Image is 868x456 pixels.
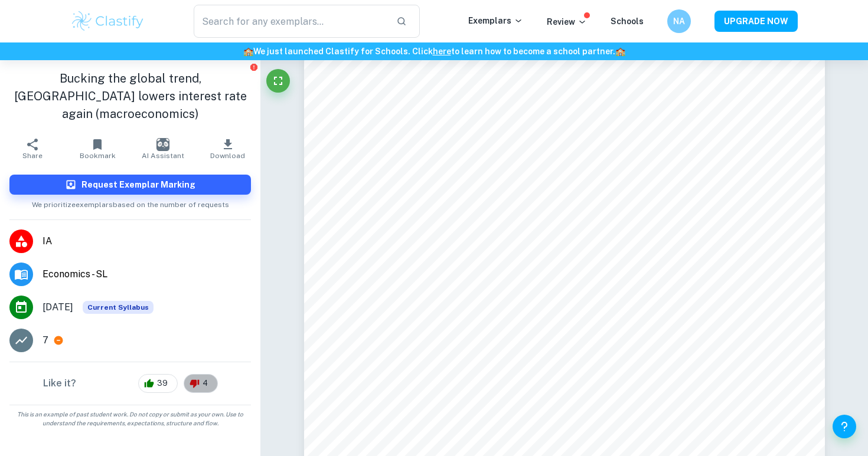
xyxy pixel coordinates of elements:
h6: We just launched Clastify for Schools. Click to learn how to become a school partner. [2,45,866,58]
span: 4 [196,378,214,389]
span: This is an example of past student work. Do not copy or submit as your own. Use to understand the... [5,410,256,428]
button: Bookmark [65,132,130,165]
p: Review [547,15,587,28]
span: AI Assistant [142,152,184,160]
input: Search for any exemplars... [194,5,387,38]
span: Download [210,152,245,160]
span: 🏫 [615,47,625,56]
button: NA [667,9,691,33]
button: Report issue [249,63,258,71]
p: 7 [43,333,48,347]
span: Economics - SL [43,267,251,281]
h6: Request Exemplar Marking [81,178,195,191]
span: We prioritize exemplars based on the number of requests [32,195,229,210]
a: here [433,47,451,56]
h1: Bucking the global trend, [GEOGRAPHIC_DATA] lowers interest rate again (macroeconomics) [9,70,251,123]
a: Schools [611,17,644,26]
img: Clastify logo [70,9,145,33]
div: 4 [184,374,218,393]
button: Fullscreen [266,69,290,93]
div: 39 [138,374,178,393]
button: AI Assistant [130,132,195,165]
h6: NA [673,15,686,28]
span: [DATE] [43,300,73,314]
img: AI Assistant [156,138,169,151]
span: 39 [151,378,174,389]
span: 🏫 [243,47,253,56]
button: Help and Feedback [833,415,856,438]
button: Download [195,132,260,165]
h6: Like it? [43,376,76,391]
span: Bookmark [80,152,116,160]
div: This exemplar is based on the current syllabus. Feel free to refer to it for inspiration/ideas wh... [83,301,154,314]
span: IA [43,234,251,248]
button: UPGRADE NOW [714,11,798,32]
button: Request Exemplar Marking [9,175,251,195]
span: Share [22,152,43,160]
p: Exemplars [468,14,523,27]
span: Current Syllabus [83,301,154,314]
